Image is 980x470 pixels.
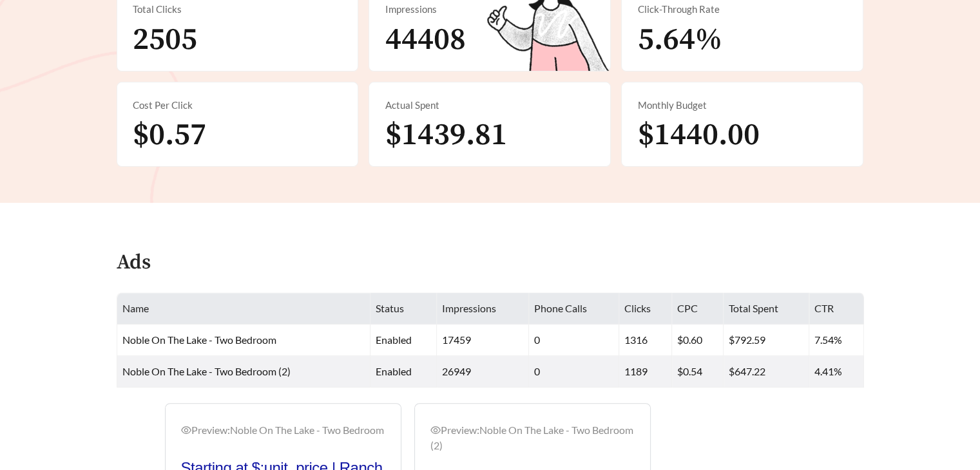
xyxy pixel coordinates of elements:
[724,324,809,356] td: $792.59
[677,302,698,314] span: CPC
[619,324,672,356] td: 1316
[437,324,529,356] td: 17459
[385,21,465,59] span: 44408
[529,356,619,388] td: 0
[814,302,834,314] span: CTR
[724,356,809,388] td: $647.22
[430,422,635,453] div: Preview: Noble On The Lake - Two Bedroom (2)
[376,334,412,346] span: enabled
[724,293,809,324] th: Total Spent
[122,365,291,377] span: Noble On The Lake - Two Bedroom (2)
[637,116,759,155] span: $1440.00
[133,21,197,59] span: 2505
[133,116,206,155] span: $0.57
[637,21,722,59] span: 5.64%
[809,356,864,388] td: 4.41%
[117,293,370,324] th: Name
[529,324,619,356] td: 0
[809,324,864,356] td: 7.54%
[133,2,343,17] div: Total Clicks
[637,98,847,113] div: Monthly Budget
[133,98,343,113] div: Cost Per Click
[385,116,506,155] span: $1439.81
[370,293,437,324] th: Status
[437,356,529,388] td: 26949
[385,98,595,113] div: Actual Spent
[385,2,595,17] div: Impressions
[619,356,672,388] td: 1189
[672,324,723,356] td: $0.60
[430,425,441,435] span: eye
[376,365,412,377] span: enabled
[619,293,672,324] th: Clicks
[122,334,276,346] span: Noble On The Lake - Two Bedroom
[672,356,723,388] td: $0.54
[529,293,619,324] th: Phone Calls
[117,252,151,274] h4: Ads
[637,2,847,17] div: Click-Through Rate
[437,293,529,324] th: Impressions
